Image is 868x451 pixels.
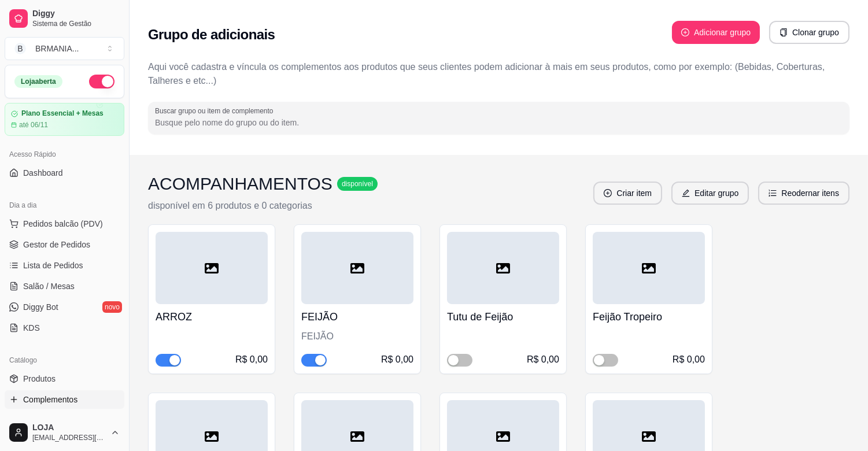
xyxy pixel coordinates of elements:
div: Catálogo [5,351,124,369]
a: Diggy Botnovo [5,298,124,316]
input: Buscar grupo ou item de complemento [155,117,843,128]
span: B [14,43,26,54]
span: Produtos [23,373,56,385]
span: Diggy [32,9,120,19]
div: FEIJÃO [301,330,413,343]
h4: Feijão Tropeiro [593,309,705,325]
span: Gestor de Pedidos [23,239,90,250]
label: Buscar grupo ou item de complemento [155,106,277,116]
div: R$ 0,00 [381,353,413,367]
h4: FEIJÃO [301,309,413,325]
article: Plano Essencial + Mesas [21,109,104,118]
a: Produtos [5,369,124,388]
a: DiggySistema de Gestão [5,5,124,32]
span: plus-circle [604,189,612,197]
a: Dashboard [5,164,124,182]
div: Loja aberta [14,75,62,88]
button: editEditar grupo [671,182,749,205]
span: plus-circle [681,28,689,36]
a: Plano Essencial + Mesasaté 06/11 [5,103,124,136]
span: ordered-list [769,189,777,197]
a: KDS [5,319,124,337]
a: Lista de Pedidos [5,256,124,275]
span: LOJA [32,423,106,433]
p: Aqui você cadastra e víncula os complementos aos produtos que seus clientes podem adicionar à mai... [148,60,849,88]
button: Pedidos balcão (PDV) [5,215,124,233]
div: Dia a dia [5,196,124,215]
span: Complementos [23,394,77,405]
div: R$ 0,00 [527,353,559,367]
span: Lista de Pedidos [23,260,83,271]
div: R$ 0,00 [673,353,705,367]
a: Gestor de Pedidos [5,235,124,254]
span: [EMAIL_ADDRESS][DOMAIN_NAME] [32,433,106,442]
span: Salão / Mesas [23,280,75,292]
button: Select a team [5,37,124,60]
span: Sistema de Gestão [32,19,120,28]
h2: Grupo de adicionais [148,25,275,44]
button: ordered-listReodernar itens [758,182,849,205]
p: disponível em 6 produtos e 0 categorias [148,199,378,213]
span: Pedidos balcão (PDV) [23,218,103,230]
div: BRMANIA ... [35,43,79,54]
a: Salão / Mesas [5,277,124,295]
span: copy [780,28,788,36]
button: plus-circleAdicionar grupo [672,21,760,44]
span: Dashboard [23,167,63,179]
div: Acesso Rápido [5,145,124,164]
a: Complementos [5,390,124,409]
span: edit [682,189,690,197]
button: copyClonar grupo [769,21,849,44]
button: LOJA[EMAIL_ADDRESS][DOMAIN_NAME] [5,419,124,446]
span: Diggy Bot [23,301,58,313]
h4: Tutu de Feijão [447,309,559,325]
button: Alterar Status [89,75,114,88]
h4: ARROZ [156,309,268,325]
button: plus-circleCriar item [593,182,662,205]
div: R$ 0,00 [235,353,268,367]
h3: ACOMPANHAMENTOS [148,173,333,194]
span: disponível [339,179,375,188]
span: KDS [23,322,40,334]
article: até 06/11 [19,120,48,130]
